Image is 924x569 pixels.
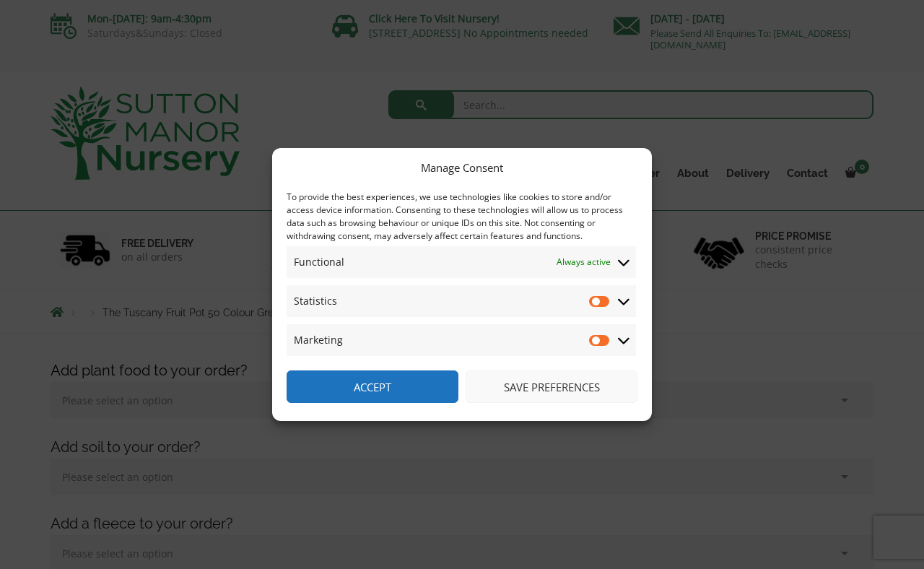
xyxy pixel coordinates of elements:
[294,253,344,271] span: Functional
[287,324,636,356] summary: Marketing
[557,253,611,271] span: Always active
[294,331,343,349] span: Marketing
[287,370,458,403] button: Accept
[466,370,637,403] button: Save preferences
[287,191,636,243] div: To provide the best experiences, we use technologies like cookies to store and/or access device i...
[287,246,636,278] summary: Functional Always active
[421,159,503,176] div: Manage Consent
[294,292,337,310] span: Statistics
[287,285,636,317] summary: Statistics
